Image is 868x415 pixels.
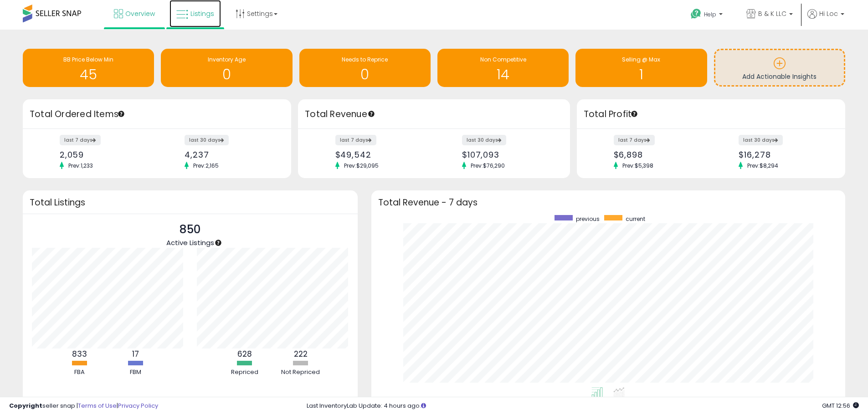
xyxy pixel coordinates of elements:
div: Tooltip anchor [630,110,638,118]
div: FBA [52,368,107,377]
label: last 7 days [335,135,376,145]
i: Click here to read more about un-synced listings. [421,403,426,409]
span: current [626,215,645,223]
a: Hi Loc [807,9,844,30]
div: $49,542 [335,150,427,159]
a: Terms of Use [78,401,117,410]
a: Non Competitive 14 [437,49,569,87]
label: last 30 days [739,135,783,145]
span: Hi Loc [819,9,838,18]
span: BB Price Below Min [63,56,113,63]
h1: 14 [442,67,564,82]
span: previous [576,215,600,223]
div: Not Repriced [273,368,328,377]
a: Selling @ Max 1 [575,49,707,87]
b: 222 [294,348,308,359]
span: Overview [125,9,155,18]
h1: 1 [580,67,702,82]
div: FBM [108,368,163,377]
label: last 30 days [462,135,506,145]
a: Privacy Policy [118,401,158,410]
h1: 0 [165,67,288,82]
label: last 30 days [185,135,229,145]
a: Needs to Reprice 0 [299,49,431,87]
span: Needs to Reprice [342,56,388,63]
div: Last InventoryLab Update: 4 hours ago. [307,402,859,410]
div: seller snap | | [9,402,158,410]
span: Prev: $8,294 [743,162,783,169]
a: Add Actionable Insights [715,50,844,85]
div: 4,237 [185,150,275,159]
b: 17 [132,348,139,359]
h3: Total Listings [30,199,351,206]
label: last 7 days [60,135,101,145]
span: Non Competitive [480,56,526,63]
div: Tooltip anchor [214,239,222,247]
div: $107,093 [462,150,554,159]
h3: Total Ordered Items [30,108,284,121]
p: 850 [166,221,214,238]
span: Listings [190,9,214,18]
span: Prev: $29,095 [339,162,383,169]
h3: Total Revenue - 7 days [378,199,838,206]
div: Repriced [217,368,272,377]
strong: Copyright [9,401,42,410]
div: $16,278 [739,150,829,159]
div: $6,898 [614,150,704,159]
a: Inventory Age 0 [161,49,292,87]
span: Inventory Age [208,56,246,63]
h1: 45 [27,67,149,82]
span: Selling @ Max [622,56,660,63]
div: Tooltip anchor [367,110,375,118]
span: 2025-08-12 12:56 GMT [822,401,859,410]
h3: Total Revenue [305,108,563,121]
label: last 7 days [614,135,655,145]
span: Prev: $5,398 [618,162,658,169]
b: 628 [237,348,252,359]
h1: 0 [304,67,426,82]
i: Get Help [690,8,702,20]
span: Prev: 2,165 [189,162,223,169]
div: 2,059 [60,150,150,159]
span: B & K LLC [758,9,786,18]
b: 833 [72,348,87,359]
span: Active Listings [166,238,214,247]
a: Help [683,1,732,30]
h3: Total Profit [584,108,838,121]
span: Prev: $76,290 [466,162,509,169]
a: BB Price Below Min 45 [23,49,154,87]
div: Tooltip anchor [117,110,125,118]
span: Help [704,10,716,18]
span: Add Actionable Insights [742,72,817,81]
span: Prev: 1,233 [64,162,98,169]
